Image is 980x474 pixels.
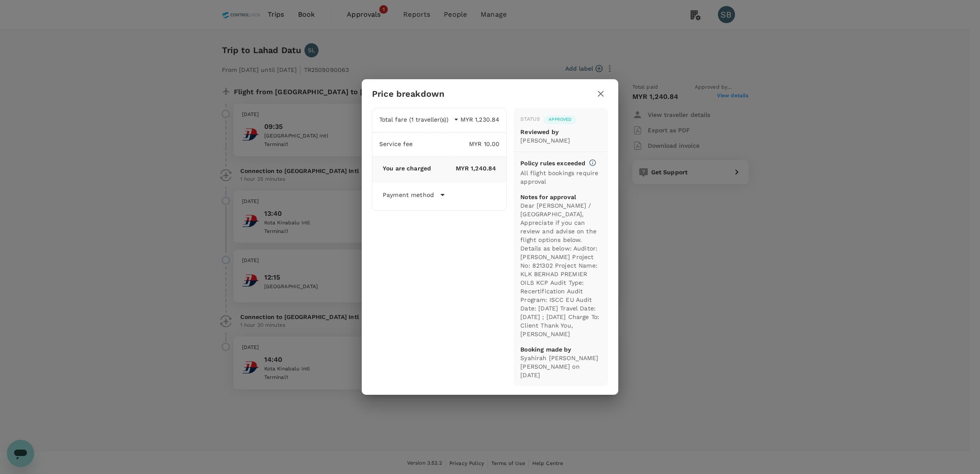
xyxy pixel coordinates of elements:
[520,193,601,201] p: Notes for approval
[379,140,413,148] p: Service fee
[520,128,601,136] p: Reviewed by
[520,136,601,145] p: [PERSON_NAME]
[520,159,585,167] p: Policy rules exceeded
[520,345,601,354] p: Booking made by
[372,87,444,101] h6: Price breakdown
[459,115,499,124] p: MYR 1,230.84
[520,169,601,186] p: All flight bookings require approval
[431,164,496,173] p: MYR 1,240.84
[379,115,459,124] button: Total fare (1 traveller(s))
[520,354,601,379] p: Syahirah [PERSON_NAME] [PERSON_NAME] on [DATE]
[520,115,540,124] div: Status
[543,116,576,122] span: Approved
[520,201,601,338] p: Dear [PERSON_NAME] / [GEOGRAPHIC_DATA], Appreciate if you can review and advise on the flight opt...
[383,164,431,173] p: You are charged
[383,191,434,199] p: Payment method
[379,115,449,124] p: Total fare (1 traveller(s))
[413,140,500,148] p: MYR 10.00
